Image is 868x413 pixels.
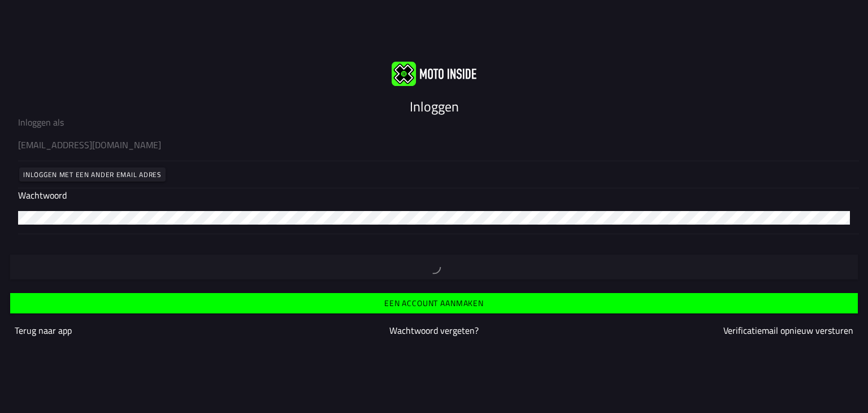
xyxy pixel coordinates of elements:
[15,324,72,337] a: Terug naar app
[18,115,850,161] ion-input: Inloggen als
[410,96,459,117] ion-text: Inloggen
[389,324,479,337] a: Wachtwoord vergeten?
[10,293,858,313] ion-button: Een account aanmaken
[18,188,850,234] ion-input: Wachtwoord
[19,167,166,182] ion-button: Inloggen met een ander email adres
[723,324,853,337] a: Verificatiemail opnieuw versturen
